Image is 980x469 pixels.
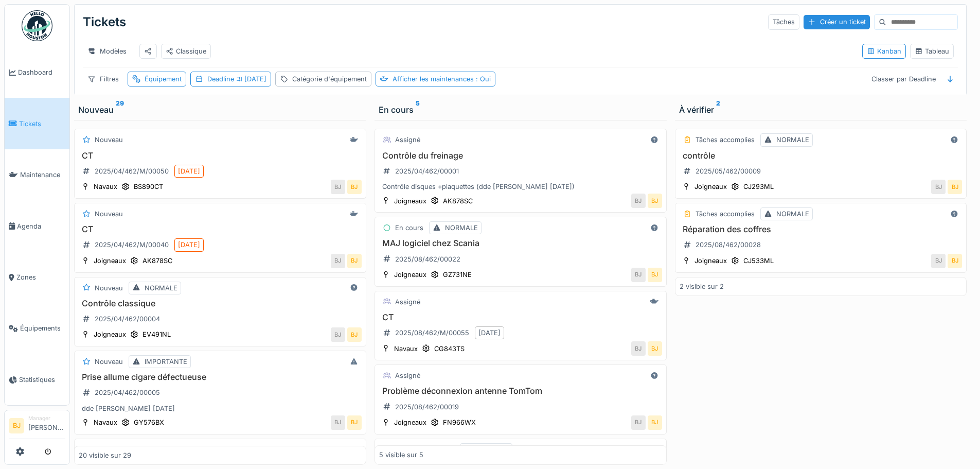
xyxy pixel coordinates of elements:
div: Joigneaux [394,418,426,427]
a: Agenda [5,200,69,251]
div: BJ [648,194,662,208]
div: GZ731NE [443,270,472,280]
div: Joigneaux [694,256,727,266]
div: 2025/04/462/M/00050 [95,166,169,176]
div: Classique [166,46,206,56]
div: BJ [331,415,345,430]
div: BJ [648,415,662,430]
sup: 5 [416,103,420,116]
div: dde [PERSON_NAME] [DATE] [79,404,362,413]
h3: Contrôle du freinage [379,151,662,161]
div: Modèles [83,44,131,59]
div: Tâches [768,14,799,29]
div: À vérifier [679,103,963,116]
div: BJ [648,341,662,356]
h3: contrôle [680,151,963,161]
div: Tâches accomplies [696,135,755,145]
div: [DATE] [178,240,200,250]
div: IMPORTANTE [145,357,187,367]
div: Navaux [94,418,117,427]
div: Joigneaux [94,329,126,339]
div: BJ [631,341,646,356]
span: Maintenance [20,170,65,180]
div: Créer un ticket [804,15,870,29]
div: BJ [347,254,362,268]
a: Maintenance [5,149,69,200]
div: Catégorie d'équipement [292,74,367,84]
div: BJ [931,254,946,268]
div: BJ [331,327,345,342]
div: BJ [331,254,345,268]
div: Assigné [395,297,420,307]
div: Joigneaux [694,182,727,192]
div: [DATE] [478,328,501,338]
div: En cours [395,223,423,233]
div: Navaux [94,182,117,192]
a: Zones [5,252,69,303]
div: 2 visible sur 2 [680,282,724,291]
h3: CT [379,312,662,322]
h3: MAJ logiciel chez Scania [379,238,662,248]
div: 5 visible sur 5 [379,450,423,460]
div: AK878SC [443,196,473,206]
div: CJ533ML [743,256,774,266]
div: NORMALE [776,209,809,219]
div: Kanban [867,46,901,56]
span: Agenda [17,221,65,231]
img: Badge_color-CXgf-gQk.svg [22,10,52,41]
div: Afficher les maintenances [393,74,491,84]
h3: CT [79,151,362,161]
div: BJ [347,180,362,194]
div: 2025/04/462/00004 [95,314,160,324]
div: Tâches accomplies [696,209,755,219]
h3: CT [79,224,362,234]
div: Assigné [395,371,420,380]
div: GY576BX [134,418,164,427]
div: FN966WX [443,418,476,427]
div: BJ [948,254,962,268]
div: 2025/08/462/00022 [395,254,460,264]
div: Nouveau [78,103,362,116]
div: BJ [331,180,345,194]
span: [DATE] [234,75,266,83]
a: Tickets [5,98,69,149]
a: Équipements [5,303,69,354]
div: AK878SC [142,256,172,266]
div: NORMALE [776,135,809,145]
div: 2025/04/462/00001 [395,166,459,176]
div: EV491NL [142,329,171,339]
div: 2025/04/462/00005 [95,388,160,397]
h3: Réparation des coffres [680,224,963,234]
div: CG843TS [434,344,465,354]
div: 20 visible sur 29 [79,450,131,460]
a: BJ Manager[PERSON_NAME] [9,414,65,439]
span: Équipements [20,323,65,333]
h3: Problème déconnexion antenne TomTom [379,386,662,396]
div: Nouveau [95,135,123,145]
li: BJ [9,418,24,433]
div: Nouveau [95,357,123,367]
div: Assigné [395,135,420,145]
a: Statistiques [5,354,69,405]
div: Nouveau [95,445,123,455]
div: Joigneaux [394,270,426,280]
sup: 29 [116,103,124,116]
h3: Prise allume cigare défectueuse [79,372,362,382]
div: 2025/08/462/M/00055 [395,328,469,338]
sup: 2 [716,103,720,116]
div: BJ [347,415,362,430]
div: BJ [648,268,662,282]
span: Zones [16,272,65,282]
span: Statistiques [19,375,65,385]
div: CJ293ML [743,182,774,192]
div: BS890CT [134,182,163,192]
div: Nouveau [95,283,123,293]
span: : Oui [474,75,491,83]
h3: Contrôle classique [79,299,362,308]
div: 2025/08/462/00028 [696,240,761,250]
div: BJ [631,415,646,430]
div: [DATE] [178,166,200,176]
div: NORMALE [445,223,478,233]
div: En cours [379,103,663,116]
div: Deadline [207,74,266,84]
